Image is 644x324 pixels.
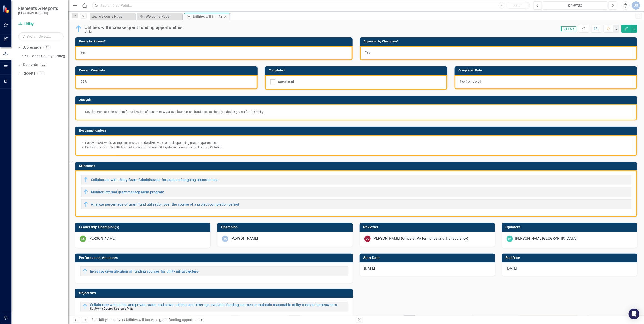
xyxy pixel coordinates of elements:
[25,54,68,59] a: St. Johns County Strategic Plan
[545,3,606,8] div: Q4-FY25
[75,75,258,89] div: 25 %
[22,62,38,67] a: Elements
[88,236,116,241] div: [PERSON_NAME]
[91,202,239,207] a: Analyze percentage of grant fund utilization over the course of a project completion period
[363,256,493,260] h3: Start Date
[126,318,204,322] div: Utilities will increase grant funding opportunities.
[43,46,51,50] div: 24
[79,164,635,168] h3: Milestones
[364,40,635,43] h3: Approved by Champion?
[91,178,218,182] a: Collaborate with Utility Grant Administrator for status of ongoing opportunities
[83,177,89,182] img: In Progress
[458,69,635,72] h3: Completed Date
[632,1,640,10] button: JG
[231,236,258,241] div: [PERSON_NAME]
[364,236,371,242] div: CG
[98,318,107,322] a: Utility
[138,14,181,19] a: Welcome Page
[85,25,184,30] div: Utilities will increase grant funding opportunities.
[2,5,10,13] img: ClearPoint Strategy
[82,304,88,309] img: In Progress
[22,45,41,50] a: Scorecards
[18,32,64,40] input: Search Below...
[18,11,58,15] small: [GEOGRAPHIC_DATA]
[373,236,469,241] div: [PERSON_NAME] (Office of Performance and Transparency)
[79,291,351,295] h3: Objectives
[363,225,493,229] h3: Reviewer
[79,225,208,229] h3: Leadership Champion(s)
[91,14,134,19] a: Welcome Page
[85,110,632,114] li: Development of a detail plan for utilization of resources & various foundation databases to ident...
[561,26,576,31] span: Q4-FY25
[506,2,529,9] button: Search
[79,40,350,43] h3: Ready for Review?
[79,69,255,72] h3: Percent Complete
[90,307,133,310] small: St. Johns County Strategic Plan
[91,190,164,194] a: Monitor internal grant management program
[81,51,86,54] span: Yes
[506,256,635,260] h3: End Date
[506,225,635,229] h3: Updaters
[91,317,353,323] div: » »
[269,69,445,72] h3: Completed
[146,14,181,19] div: Welcome Page
[83,189,89,195] img: In Progress
[18,22,64,27] a: Utility
[85,30,184,33] div: Utility
[221,225,350,229] h3: Champion
[92,2,530,10] input: Search ClearPoint...
[507,266,517,271] span: [DATE]
[82,269,88,274] img: In Progress
[109,318,124,322] a: Initiatives
[18,6,58,11] span: Elements & Reports
[79,98,635,102] h3: Analysis
[80,236,86,242] div: NS
[515,236,577,241] div: [PERSON_NAME][GEOGRAPHIC_DATA]
[85,145,632,150] li: Preliminary forum for Utility grant knowledge sharing & legislative priorities scheduled for Octo...
[83,202,89,207] img: In Progress
[193,14,217,20] div: Utilities will increase grant funding opportunities.
[365,51,370,54] span: Yes
[79,256,351,260] h3: Performance Measures
[22,71,35,76] a: Reports
[507,236,513,242] div: BF
[512,3,522,7] span: Search
[98,14,134,19] div: Welcome Page
[543,1,608,10] button: Q4-FY25
[455,75,637,89] div: Not Completed
[364,266,375,271] span: [DATE]
[75,25,82,32] img: In Progress
[90,269,199,274] a: Increase diversification of funding sources for utility infrastructure
[629,309,639,319] div: Open Intercom Messenger
[90,303,338,307] a: Collaborate with public and private water and sewer utilities and leverage available funding sour...
[37,71,45,75] div: 5
[222,236,228,242] div: JG
[85,140,632,145] li: For Q4-FY25, we have implemented a standardized way to track upcoming grant opportunities.
[79,129,635,132] h3: Recommendations
[40,63,47,67] div: 22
